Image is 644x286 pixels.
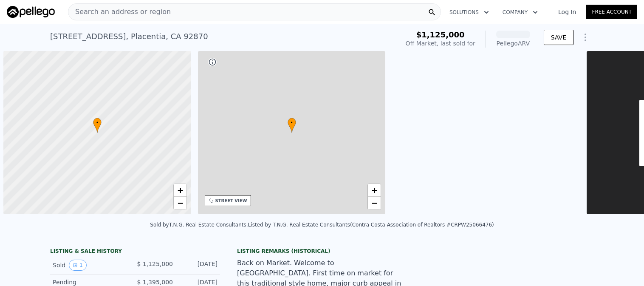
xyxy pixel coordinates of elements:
[288,119,296,127] span: •
[50,248,220,256] div: LISTING & SALE HISTORY
[180,260,217,271] div: [DATE]
[93,118,102,133] div: •
[372,185,377,195] span: +
[288,118,296,133] div: •
[93,119,102,127] span: •
[544,30,573,45] button: SAVE
[174,184,186,197] a: Zoom in
[53,260,128,271] div: Sold
[548,8,586,16] a: Log In
[68,7,171,17] span: Search an address or region
[174,197,186,210] a: Zoom out
[237,248,407,255] div: Listing Remarks (Historical)
[50,31,208,42] div: [STREET_ADDRESS] , Placentia , CA 92870
[215,198,247,204] div: STREET VIEW
[368,184,381,197] a: Zoom in
[137,261,173,267] span: $ 1,125,000
[150,222,248,228] div: Sold by T.N.G. Real Estate Consultants .
[406,39,475,48] div: Off Market, last sold for
[7,6,55,18] img: Pellego
[177,198,183,208] span: −
[368,197,381,210] a: Zoom out
[577,29,594,46] button: Show Options
[372,198,377,208] span: −
[443,5,496,20] button: Solutions
[248,222,494,228] div: Listed by T.N.G. Real Estate Consultants (Contra Costa Association of Realtors #CRPW25066476)
[496,39,530,48] div: Pellego ARV
[69,260,87,271] button: View historical data
[137,279,173,286] span: $ 1,395,000
[496,5,545,20] button: Company
[416,30,465,39] span: $1,125,000
[586,5,637,19] a: Free Account
[177,185,183,195] span: +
